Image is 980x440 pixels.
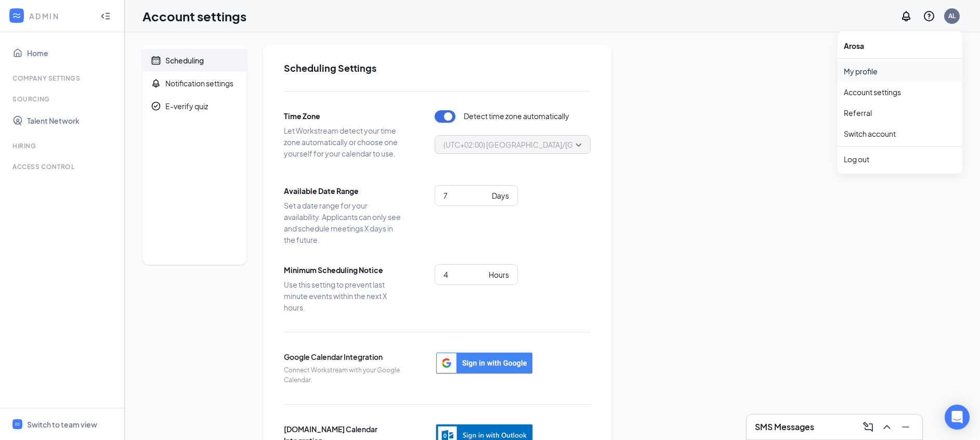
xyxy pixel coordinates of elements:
span: (UTC+02:00) [GEOGRAPHIC_DATA]/[GEOGRAPHIC_DATA] - [GEOGRAPHIC_DATA] Time [443,137,740,152]
div: ADMIN [29,11,91,21]
div: Hiring [12,141,114,150]
div: Log out [844,154,956,164]
div: Days [492,190,509,201]
h3: SMS Messages [755,421,814,433]
button: ComposeMessage [860,419,877,435]
svg: QuestionInfo [923,10,935,22]
svg: Collapse [100,11,111,21]
button: Minimize [897,419,914,435]
svg: WorkstreamLogo [14,421,21,428]
a: CheckmarkCircleE-verify quiz [142,95,246,118]
svg: Calendar [151,55,161,66]
div: E-verify quiz [165,101,208,111]
div: AL [948,11,956,20]
span: Minimum Scheduling Notice [284,264,403,276]
h1: Account settings [142,7,246,25]
button: ChevronUp [879,419,895,435]
svg: ComposeMessage [862,421,874,433]
a: Home [27,43,116,63]
span: Let Workstream detect your time zone automatically or choose one yourself for your calendar to use. [284,125,403,159]
a: My profile [844,66,956,76]
span: Connect Workstream with your Google Calendar. [284,366,403,385]
div: Notification settings [165,78,233,88]
div: Hours [489,269,509,280]
a: Talent Network [27,110,116,131]
a: Account settings [844,87,956,97]
span: Set a date range for your availability. Applicants can only see and schedule meetings X days in t... [284,200,403,245]
a: Switch account [844,129,896,138]
div: Company Settings [12,74,114,83]
span: Available Date Range [284,185,403,197]
span: Use this setting to prevent last minute events within the next X hours. [284,279,403,313]
div: Open Intercom Messenger [945,405,970,430]
span: Google Calendar Integration [284,351,403,363]
div: Switch to team view [27,419,97,430]
svg: Notifications [900,10,912,22]
a: Referral [844,108,956,118]
span: Time Zone [284,110,403,122]
svg: Bell [151,78,161,88]
span: Detect time zone automatically [464,110,569,123]
a: BellNotification settings [142,72,246,95]
div: Scheduling [165,55,204,66]
h2: Scheduling Settings [284,61,591,74]
svg: CheckmarkCircle [151,101,161,111]
div: Access control [12,162,114,171]
div: Sourcing [12,95,114,103]
svg: Minimize [899,421,912,433]
a: CalendarScheduling [142,49,246,72]
svg: WorkstreamLogo [11,10,22,21]
div: Arosa [838,35,962,56]
svg: ChevronUp [881,421,893,433]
